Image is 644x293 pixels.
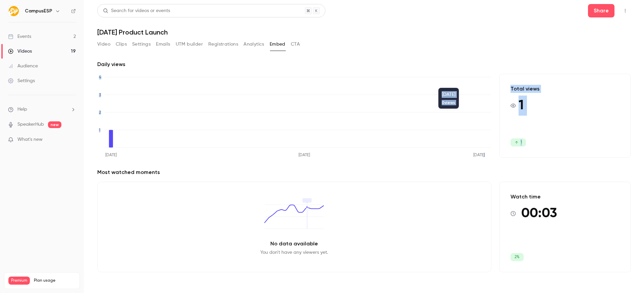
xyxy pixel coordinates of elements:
[116,39,127,50] button: Clips
[99,75,101,79] tspan: 4
[291,39,300,50] button: CTA
[8,48,32,55] div: Videos
[97,39,110,50] button: Video
[8,106,76,113] li: help-dropdown-opener
[244,39,264,50] button: Analytics
[8,6,19,16] img: CampusESP
[97,168,631,176] h2: Most watched moments
[519,96,524,116] span: 1
[511,193,557,201] p: Watch time
[97,60,631,68] h2: Daily views
[99,128,100,132] tspan: 1
[17,136,43,143] span: What's new
[8,63,38,69] div: Audience
[103,7,170,14] div: Search for videos or events
[299,153,310,157] tspan: [DATE]
[105,153,117,157] tspan: [DATE]
[99,93,101,97] tspan: 3
[34,278,75,283] span: Plan usage
[511,85,540,93] p: Total views
[521,203,557,224] span: 00:03
[8,277,30,285] span: Premium
[97,28,631,36] h1: [DATE] Product Launch
[511,253,524,261] span: 2%
[132,39,151,50] button: Settings
[588,4,614,17] button: Share
[8,77,35,84] div: Settings
[620,5,631,16] button: Top Bar Actions
[208,39,238,50] button: Registrations
[25,8,52,14] h6: CampusESP
[511,138,526,146] span: 1
[473,153,485,157] tspan: [DATE]
[8,33,31,40] div: Events
[48,121,61,128] span: new
[270,240,318,248] p: No data available
[176,39,203,50] button: UTM builder
[99,111,101,115] tspan: 2
[17,106,27,113] span: Help
[17,121,44,128] a: SpeakerHub
[270,39,285,50] button: Embed
[156,39,170,50] button: Emails
[260,249,328,256] p: You don't have any viewers yet.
